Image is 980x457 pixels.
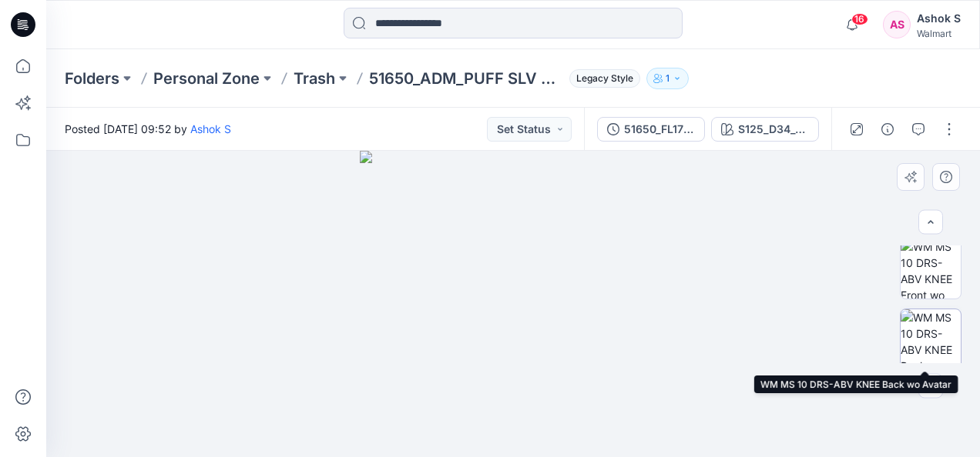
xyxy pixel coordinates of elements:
div: 51650_FL1784 PUFF SLV MINI DRESS [624,121,695,138]
span: 16 [851,13,868,25]
button: S125_D34_TT030_Bicolor Silhouette Floral_Mint Sage_32cm [711,117,819,142]
div: AS [883,11,911,38]
p: 51650_ADM_PUFF SLV MINI DRESS [369,68,563,89]
div: S125_D34_TT030_Bicolor Silhouette Floral_Mint Sage_32cm [738,121,809,138]
button: 51650_FL1784 PUFF SLV MINI DRESS [597,117,705,142]
span: Posted [DATE] 09:52 by [65,121,231,137]
button: Legacy Style [563,68,640,89]
p: 1 [666,70,670,87]
button: 1 [646,68,689,89]
img: WM MS 10 DRS-ABV KNEE Back wo Avatar [901,309,961,369]
a: Folders [65,68,119,89]
a: Trash [294,68,335,89]
div: Ashok S [917,9,961,28]
div: Walmart [917,28,961,39]
button: Details [875,117,900,142]
img: eyJhbGciOiJIUzI1NiIsImtpZCI6IjAiLCJzbHQiOiJzZXMiLCJ0eXAiOiJKV1QifQ.eyJkYXRhIjp7InR5cGUiOiJzdG9yYW... [360,151,666,457]
a: Personal Zone [153,68,260,89]
img: WM MS 10 DRS-ABV KNEE Front wo Avatar [901,239,961,299]
a: Ashok S [190,122,231,135]
span: Legacy Style [569,69,640,88]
